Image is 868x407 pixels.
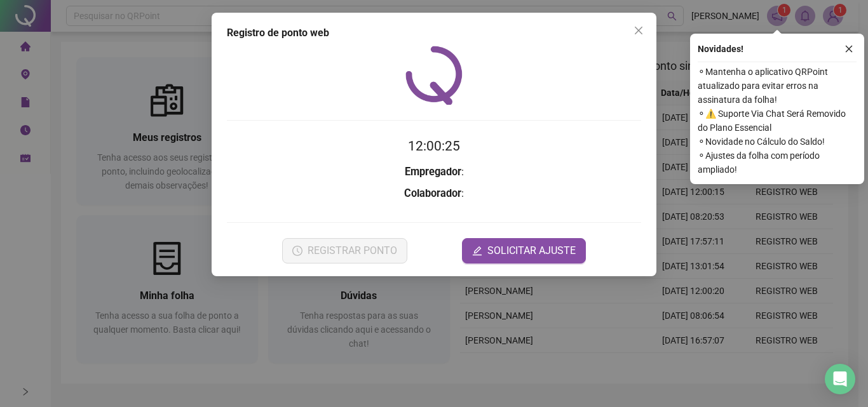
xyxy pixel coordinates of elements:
[227,164,641,180] h3: :
[462,238,586,264] button: editSOLICITAR AJUSTE
[227,185,641,202] h3: :
[825,364,855,394] div: Open Intercom Messenger
[408,138,460,154] time: 12:00:25
[698,42,743,56] span: Novidades !
[405,46,463,105] img: QRPoint
[628,20,649,41] button: Close
[844,44,853,53] span: close
[405,166,461,178] strong: Empregador
[698,135,857,149] span: ⚬ Novidade no Cálculo do Saldo!
[404,187,461,199] strong: Colaborador
[487,243,576,258] span: SOLICITAR AJUSTE
[227,25,641,41] div: Registro de ponto web
[698,65,857,107] span: ⚬ Mantenha o aplicativo QRPoint atualizado para evitar erros na assinatura da folha!
[698,107,857,135] span: ⚬ ⚠️ Suporte Via Chat Será Removido do Plano Essencial
[698,149,857,177] span: ⚬ Ajustes da folha com período ampliado!
[472,246,482,256] span: edit
[282,238,407,264] button: REGISTRAR PONTO
[634,25,644,36] span: close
